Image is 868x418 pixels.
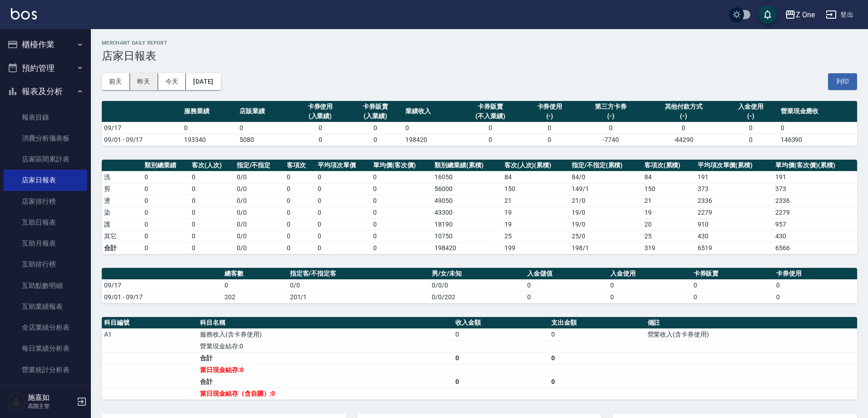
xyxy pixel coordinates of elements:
[642,206,695,218] td: 19
[315,242,371,254] td: 0
[642,183,695,195] td: 150
[695,183,773,195] td: 373
[569,218,642,230] td: 19 / 0
[453,376,549,388] td: 0
[4,80,87,103] button: 報表及分析
[237,101,293,122] th: 店販業績
[403,122,459,134] td: 0
[569,183,642,195] td: 149 / 1
[569,230,642,242] td: 25 / 0
[691,279,774,291] td: 0
[774,291,857,303] td: 0
[569,242,642,254] td: 198/1
[778,134,857,146] td: 146390
[102,317,857,400] table: a dense table
[315,183,371,195] td: 0
[102,73,130,90] button: 前天
[432,171,502,183] td: 16050
[4,191,87,212] a: 店家排行榜
[288,291,430,303] td: 201/1
[198,317,453,329] th: 科目名稱
[182,122,237,134] td: 0
[4,56,87,80] button: 預約管理
[237,134,293,146] td: 5080
[190,218,234,230] td: 0
[524,102,575,111] div: 卡券使用
[102,291,222,303] td: 09/01 - 09/17
[502,242,569,254] td: 199
[4,338,87,359] a: 每日業績分析表
[781,5,818,24] button: Z One
[695,230,773,242] td: 430
[371,195,432,206] td: 0
[190,183,234,195] td: 0
[502,230,569,242] td: 25
[102,160,857,254] table: a dense table
[293,134,348,146] td: 0
[502,183,569,195] td: 150
[432,206,502,218] td: 43300
[4,254,87,275] a: 互助排行榜
[234,195,285,206] td: 0 / 0
[186,73,220,90] button: [DATE]
[773,160,857,171] th: 單均價(客次價)(累積)
[182,134,237,146] td: 193340
[695,195,773,206] td: 2336
[774,279,857,291] td: 0
[295,102,346,111] div: 卡券使用
[222,291,288,303] td: 202
[142,160,190,171] th: 類別總業績
[371,171,432,183] td: 0
[453,317,549,329] th: 收入金額
[142,218,190,230] td: 0
[102,50,857,62] h3: 店家日報表
[142,206,190,218] td: 0
[350,111,401,121] div: (入業績)
[284,230,315,242] td: 0
[828,73,857,90] button: 列印
[459,122,522,134] td: 0
[198,364,453,376] td: 當日現金結存:0
[284,195,315,206] td: 0
[432,195,502,206] td: 49050
[198,340,453,352] td: 營業現金結存:0
[371,183,432,195] td: 0
[502,160,569,171] th: 客次(人次)(累積)
[774,268,857,280] th: 卡券使用
[796,9,815,20] div: Z One
[608,279,691,291] td: 0
[502,206,569,218] td: 19
[577,134,644,146] td: -7740
[371,206,432,218] td: 0
[288,279,430,291] td: 0/0
[644,122,723,134] td: 0
[644,134,723,146] td: -44290
[190,242,234,254] td: 0
[198,328,453,340] td: 服務收入(含卡券使用)
[102,218,142,230] td: 護
[102,317,198,329] th: 科目編號
[525,268,608,280] th: 入金儲值
[158,73,186,90] button: 今天
[569,171,642,183] td: 84 / 0
[190,206,234,218] td: 0
[502,218,569,230] td: 19
[647,111,721,121] div: (-)
[142,195,190,206] td: 0
[4,128,87,149] a: 消費分析儀表板
[102,328,198,340] td: A1
[695,160,773,171] th: 平均項次單價(累積)
[642,171,695,183] td: 84
[142,242,190,254] td: 0
[4,33,87,56] button: 櫃檯作業
[4,149,87,170] a: 店家區間累計表
[461,102,520,111] div: 卡券販賣
[350,102,401,111] div: 卡券販賣
[429,279,525,291] td: 0/0/0
[453,352,549,364] td: 0
[429,291,525,303] td: 0/0/202
[234,183,285,195] td: 0 / 0
[284,171,315,183] td: 0
[691,268,774,280] th: 卡券販賣
[11,8,37,20] img: Logo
